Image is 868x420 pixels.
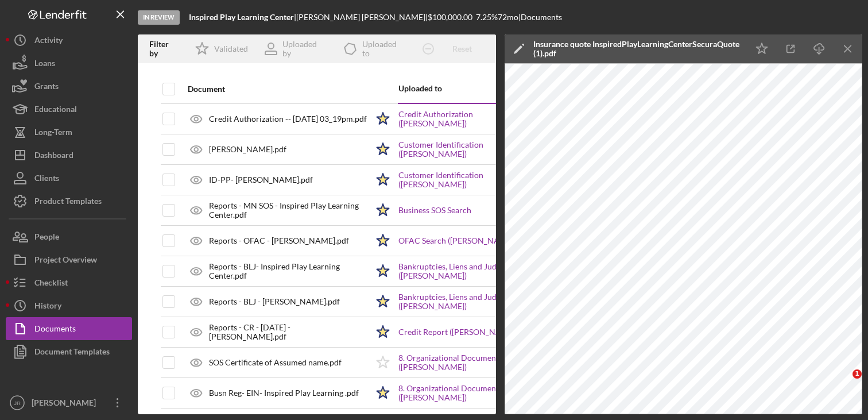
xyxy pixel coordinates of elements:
[6,121,132,144] button: Long-Term
[476,13,498,22] div: 7.25 %
[188,84,367,94] div: Document
[6,29,132,52] button: Activity
[34,167,59,192] div: Clients
[6,167,132,190] button: Clients
[6,271,132,294] button: Checklist
[498,13,518,22] div: 72 mo
[829,369,857,397] iframe: Intercom live chat
[189,13,296,22] div: |
[428,13,476,22] div: $100,000.00
[34,248,97,274] div: Project Overview
[209,175,313,184] div: ID-PP- [PERSON_NAME].pdf
[6,190,132,213] button: Product Templates
[34,190,102,215] div: Product Templates
[282,40,327,58] div: Uploaded by
[214,44,248,53] div: Validated
[398,327,518,337] a: Credit Report ([PERSON_NAME])
[209,201,367,219] div: Reports - MN SOS - Inspired Play Learning Center.pdf
[6,340,132,363] button: Document Templates
[398,84,470,93] div: Uploaded to
[34,294,61,320] div: History
[209,114,367,124] div: Credit Authorization -- [DATE] 03_19pm.pdf
[533,40,742,58] div: Insurance quote InspiredPlayLearningCenterSecuraQuote (1).pdf
[6,144,132,167] button: Dashboard
[34,121,72,147] div: Long-Term
[398,171,542,189] a: Customer Identification ([PERSON_NAME])
[362,40,406,58] div: Uploaded to
[398,206,471,215] a: Business SOS Search
[6,248,132,271] button: Project Overview
[6,52,132,75] button: Loans
[29,391,103,417] div: [PERSON_NAME]
[209,297,340,306] div: Reports - BLJ - [PERSON_NAME].pdf
[6,225,132,248] button: People
[398,384,542,402] a: 8. Organizational Documents ([PERSON_NAME])
[34,225,59,251] div: People
[398,262,542,280] a: Bankruptcies, Liens and Judgments ([PERSON_NAME])
[34,98,77,124] div: Educational
[34,317,76,343] div: Documents
[34,340,110,366] div: Document Templates
[6,98,132,121] button: Educational
[398,353,542,372] a: 8. Organizational Documents ([PERSON_NAME])
[34,144,73,169] div: Dashboard
[209,323,367,341] div: Reports - CR - [DATE] -[PERSON_NAME].pdf
[6,75,132,98] button: Grants
[398,110,542,128] a: Credit Authorization ([PERSON_NAME])
[14,400,21,406] text: JR
[209,388,359,398] div: Busn Reg- EIN- Inspired Play Learning .pdf
[518,13,562,22] div: | Documents
[440,37,484,60] div: Reset Filters
[6,294,132,317] button: History
[149,40,188,58] div: Filter by
[6,317,132,340] button: Documents
[398,236,516,245] a: OFAC Search ([PERSON_NAME])
[34,52,55,78] div: Loans
[852,369,862,379] span: 1
[398,140,542,159] a: Customer Identification ([PERSON_NAME])
[34,75,59,101] div: Grants
[34,29,63,55] div: Activity
[34,271,68,297] div: Checklist
[209,236,349,245] div: Reports - OFAC - [PERSON_NAME].pdf
[189,12,294,22] b: Inspired Play Learning Center
[398,292,542,311] a: Bankruptcies, Liens and Judgments ([PERSON_NAME])
[209,145,286,154] div: [PERSON_NAME].pdf
[414,37,495,60] button: Reset Filters
[296,13,428,22] div: [PERSON_NAME] [PERSON_NAME] |
[209,358,342,367] div: SOS Certificate of Assumed name.pdf
[209,262,367,280] div: Reports - BLJ- Inspired Play Learning Center.pdf
[138,10,180,25] div: In Review
[6,391,132,414] button: JR[PERSON_NAME]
